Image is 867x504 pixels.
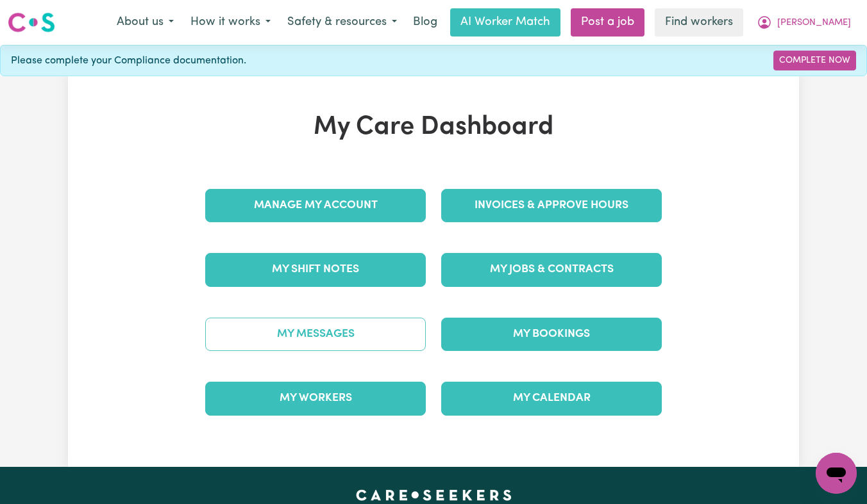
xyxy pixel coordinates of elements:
[108,9,182,36] button: About us
[182,9,279,36] button: How it works
[279,9,405,36] button: Safety & resources
[8,8,55,37] a: Careseekers logo
[205,189,426,222] a: Manage My Account
[8,11,55,34] img: Careseekers logo
[571,8,644,37] a: Post a job
[11,53,246,69] span: Please complete your Compliance documentation.
[773,51,856,70] a: Complete Now
[405,8,445,37] a: Blog
[198,112,669,143] h1: My Care Dashboard
[205,318,426,351] a: My Messages
[205,382,426,415] a: My Workers
[450,8,560,37] a: AI Worker Match
[356,490,512,500] a: Careseekers home page
[655,8,743,37] a: Find workers
[748,9,859,36] button: My Account
[816,453,857,494] iframe: Button to launch messaging window
[441,253,662,286] a: My Jobs & Contracts
[205,253,426,286] a: My Shift Notes
[441,382,662,415] a: My Calendar
[441,189,662,222] a: Invoices & Approve Hours
[777,16,851,30] span: [PERSON_NAME]
[441,318,662,351] a: My Bookings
